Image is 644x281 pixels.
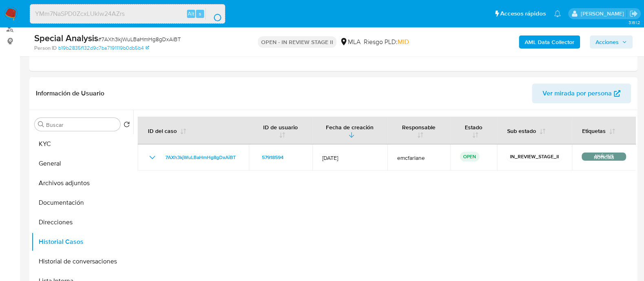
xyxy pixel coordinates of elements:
button: KYC [31,134,133,154]
b: Special Analysis [34,31,98,44]
span: Ver mirada por persona [543,84,612,103]
p: OPEN - IN REVIEW STAGE II [258,36,336,48]
span: # 7AXh3kjWuLBaHmHg8gDxAiBT [98,35,181,43]
span: Acciones [596,35,619,49]
button: Direcciones [31,212,133,232]
button: Buscar [38,121,44,128]
h1: Información de Usuario [36,89,104,97]
button: Historial de conversaciones [31,252,133,271]
button: search-icon [205,8,222,20]
button: Acciones [590,35,633,49]
span: 3.161.2 [628,19,640,26]
b: AML Data Collector [525,35,574,49]
input: Buscar [46,121,117,128]
b: Person ID [34,44,57,52]
span: s [199,10,201,18]
button: Ver mirada por persona [532,84,631,103]
span: Accesos rápidos [500,9,546,18]
button: Archivos adjuntos [31,173,133,193]
span: Riesgo PLD: [364,38,409,46]
button: AML Data Collector [519,35,580,49]
button: Historial Casos [31,232,133,252]
button: General [31,154,133,173]
p: milagros.cisterna@mercadolibre.com [580,10,626,18]
div: MLA [340,38,360,46]
button: Documentación [31,193,133,212]
a: b19b2835f132d9c7ba7191119b0db5b4 [58,44,149,52]
span: Alt [188,10,194,18]
button: Volver al orden por defecto [123,121,130,130]
span: MID [398,37,409,46]
a: Salir [629,9,638,18]
a: Notificaciones [554,10,561,17]
input: Buscar usuario o caso... [30,9,225,19]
